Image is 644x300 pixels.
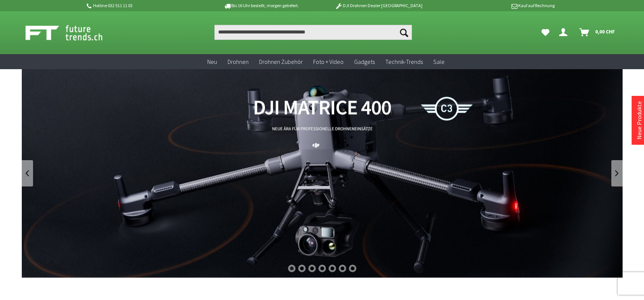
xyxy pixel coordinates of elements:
[222,54,254,70] a: Drohnen
[320,1,437,10] p: DJI Drohnen Dealer [GEOGRAPHIC_DATA]
[329,265,336,272] div: 5
[385,58,423,65] span: Technik-Trends
[313,58,344,65] span: Foto + Video
[576,25,619,40] a: Warenkorb
[349,54,380,70] a: Gadgets
[86,1,203,10] p: Hotline 032 511 11 03
[349,265,356,272] div: 7
[298,265,306,272] div: 2
[595,26,615,38] span: 0,00 CHF
[318,265,326,272] div: 4
[428,54,450,70] a: Sale
[202,54,222,70] a: Neu
[288,265,296,272] div: 1
[259,58,303,65] span: Drohnen Zubehör
[22,69,623,278] a: DJI Matrice 400
[254,54,308,70] a: Drohnen Zubehör
[207,58,217,65] span: Neu
[396,25,412,40] button: Suchen
[214,25,412,40] input: Produkt, Marke, Kategorie, EAN, Artikelnummer…
[380,54,428,70] a: Technik-Trends
[308,265,316,272] div: 3
[538,25,553,40] a: Meine Favoriten
[433,58,445,65] span: Sale
[308,54,349,70] a: Foto + Video
[437,1,555,10] p: Kauf auf Rechnung
[556,25,573,40] a: Dein Konto
[635,101,643,139] a: Neue Produkte
[203,1,320,10] p: Bis 16 Uhr bestellt, morgen geliefert.
[228,58,249,65] span: Drohnen
[339,265,346,272] div: 6
[26,23,119,42] img: Shop Futuretrends - zur Startseite wechseln
[354,58,375,65] span: Gadgets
